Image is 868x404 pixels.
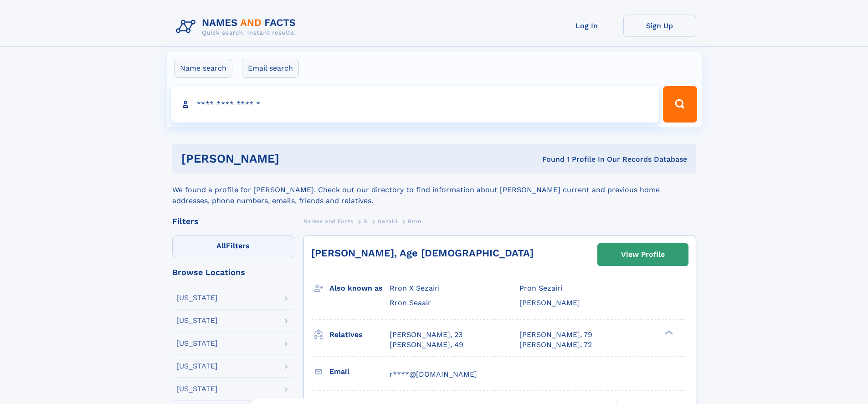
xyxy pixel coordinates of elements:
[390,298,431,307] span: Rron Seaair
[390,284,440,292] span: Rron X Sezairi
[519,298,580,307] span: [PERSON_NAME]
[172,217,294,225] div: Filters
[623,15,696,37] a: Sign Up
[550,15,623,37] a: Log In
[378,218,397,225] span: Sezairi
[390,340,463,350] a: [PERSON_NAME], 49
[364,218,368,225] span: S
[171,86,659,123] input: search input
[174,59,232,78] label: Name search
[598,244,688,266] a: View Profile
[378,215,397,227] a: Sezairi
[242,59,299,78] label: Email search
[411,154,687,164] div: Found 1 Profile In Our Records Database
[176,385,218,393] div: [US_STATE]
[408,218,421,225] span: Rron
[519,284,562,292] span: Pron Sezairi
[329,281,390,296] h3: Also known as
[621,244,665,265] div: View Profile
[216,241,226,250] span: All
[176,294,218,302] div: [US_STATE]
[519,340,592,350] a: [PERSON_NAME], 72
[390,330,462,340] a: [PERSON_NAME], 23
[176,363,218,370] div: [US_STATE]
[311,247,534,259] a: [PERSON_NAME], Age [DEMOGRAPHIC_DATA]
[663,329,673,335] div: ❯
[172,15,303,39] img: Logo Names and Facts
[172,235,294,257] label: Filters
[519,330,592,340] a: [PERSON_NAME], 79
[172,268,294,276] div: Browse Locations
[172,174,696,206] div: We found a profile for [PERSON_NAME]. Check out our directory to find information about [PERSON_N...
[181,153,411,164] h1: [PERSON_NAME]
[176,317,218,324] div: [US_STATE]
[329,327,390,343] h3: Relatives
[663,86,697,123] button: Search Button
[303,215,354,227] a: Names and Facts
[364,215,368,227] a: S
[176,340,218,347] div: [US_STATE]
[329,364,390,379] h3: Email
